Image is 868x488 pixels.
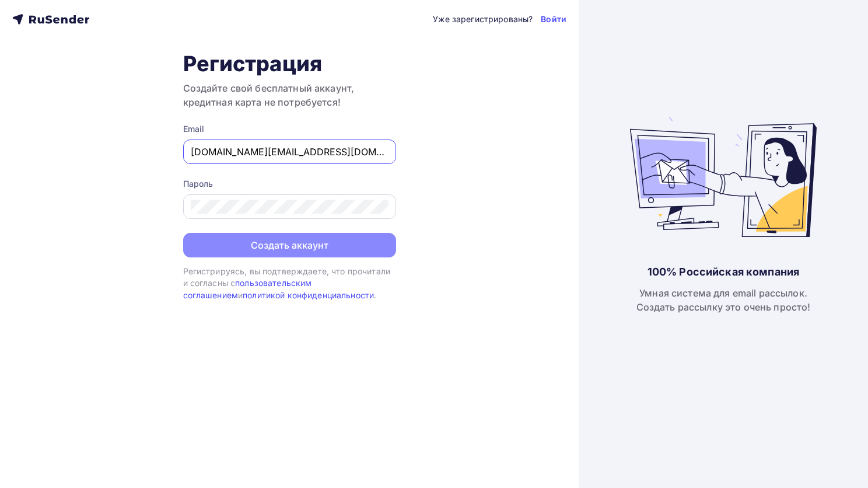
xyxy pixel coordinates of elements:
button: Создать аккаунт [183,233,396,257]
div: 100% Российская компания [647,265,799,279]
div: Уже зарегистрированы? [433,13,533,25]
div: Регистрируясь, вы подтверждаете, что прочитали и согласны с и . [183,266,396,301]
h3: Создайте свой бесплатный аккаунт, кредитная карта не потребуется! [183,81,396,109]
a: пользовательским соглашением [183,278,312,299]
div: Email [183,123,396,135]
div: Умная система для email рассылок. Создать рассылку это очень просто! [636,286,811,314]
a: Войти [541,13,566,25]
h1: Регистрация [183,51,396,76]
input: Укажите свой email [191,145,388,159]
a: политикой конфиденциальности [243,290,374,300]
div: Пароль [183,178,396,190]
